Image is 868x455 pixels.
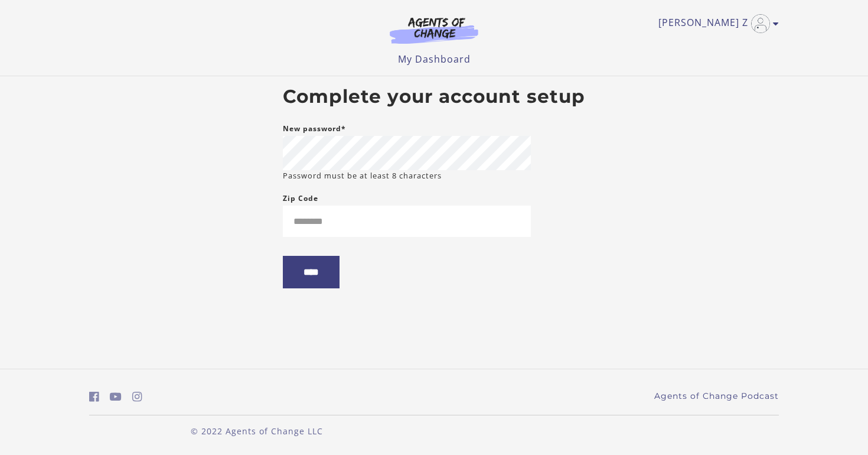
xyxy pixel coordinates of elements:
[283,191,318,206] label: Zip Code
[110,391,122,402] i: https://www.youtube.com/c/AgentsofChangeTestPrepbyMeaganMitchell (Open in a new window)
[654,390,779,402] a: Agents of Change Podcast
[283,86,585,108] h2: Complete your account setup
[658,14,773,33] a: Toggle menu
[377,17,491,44] img: Agents of Change Logo
[132,388,142,405] a: https://www.instagram.com/agentsofchangeprep/ (Open in a new window)
[89,391,99,402] i: https://www.facebook.com/groups/aswbtestprep (Open in a new window)
[283,122,346,136] label: New password*
[283,170,442,181] small: Password must be at least 8 characters
[398,53,471,66] a: My Dashboard
[132,391,142,402] i: https://www.instagram.com/agentsofchangeprep/ (Open in a new window)
[89,425,425,437] p: © 2022 Agents of Change LLC
[89,388,99,405] a: https://www.facebook.com/groups/aswbtestprep (Open in a new window)
[110,388,122,405] a: https://www.youtube.com/c/AgentsofChangeTestPrepbyMeaganMitchell (Open in a new window)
